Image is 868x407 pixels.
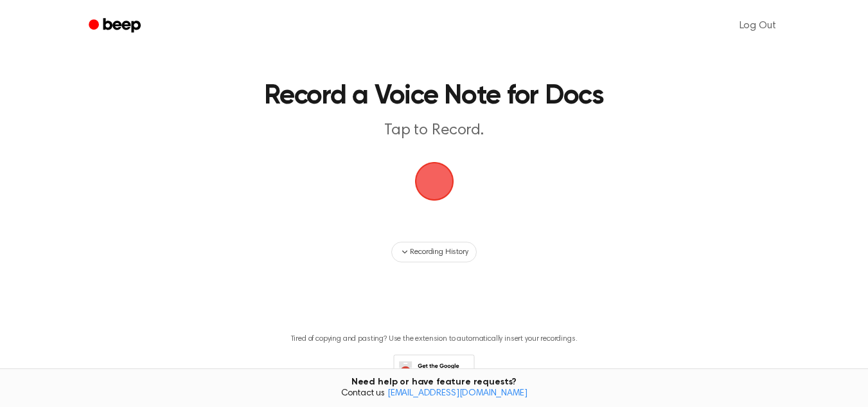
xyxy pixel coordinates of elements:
[188,120,681,141] p: Tap to Record.
[139,83,729,110] h1: Record a Voice Note for Docs
[391,242,476,262] button: Recording History
[80,14,152,39] a: Beep
[291,334,578,344] p: Tired of copying and pasting? Use the extension to automatically insert your recordings.
[8,388,860,400] span: Contact us
[415,162,454,201] img: Beep Logo
[727,10,789,41] a: Log Out
[410,246,468,258] span: Recording History
[387,389,527,398] a: [EMAIL_ADDRESS][DOMAIN_NAME]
